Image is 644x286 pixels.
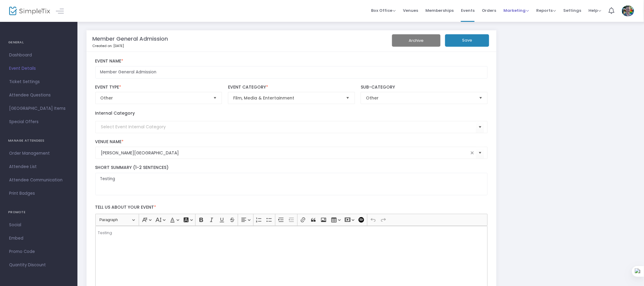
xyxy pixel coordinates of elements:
span: Event Details [9,65,68,72]
div: Editor toolbar [95,214,488,226]
span: Attendee Questions [9,91,68,99]
h4: PROMOTE [8,206,69,218]
span: Quantity Discount [9,261,68,269]
span: Attendee Communication [9,176,68,184]
label: Internal Category [95,110,135,116]
button: Archive [392,34,441,47]
p: Testing [98,230,485,236]
span: Settings [564,3,581,18]
label: Event Type [95,85,222,90]
span: Orders [482,3,496,18]
span: Special Offers [9,118,68,126]
span: Order Management [9,150,68,157]
span: Promo Code [9,248,68,256]
span: Embed [9,234,68,242]
input: Select Venue [101,150,469,156]
m-panel-title: Member General Admission [92,35,168,43]
button: Select [476,147,484,159]
label: Event Name [95,59,488,64]
button: Select [476,92,485,104]
button: Select [344,92,352,104]
span: clear [469,149,476,156]
label: Event Category [228,85,355,90]
span: Other [366,95,474,101]
span: Help [589,8,601,13]
span: [GEOGRAPHIC_DATA] Items [9,105,68,113]
span: Ticket Settings [9,78,68,86]
span: Other [101,95,209,101]
span: Short Summary (1-2 Sentences) [95,164,169,170]
button: Select [476,121,484,133]
button: Save [445,34,489,47]
span: Print Badges [9,190,68,197]
input: Enter Event Name [95,66,488,79]
span: Box Office [371,8,396,13]
span: Film, Media & Entertainment [233,95,341,101]
span: Events [461,3,475,18]
span: Venues [403,3,418,18]
span: Reports [537,8,556,13]
p: Created on: [DATE] [92,43,358,49]
span: Memberships [425,3,454,18]
span: Social [9,221,68,229]
h4: GENERAL [8,36,69,49]
label: Tell us about your event [92,201,491,214]
button: Paragraph [97,215,138,225]
label: Sub-Category [361,85,488,90]
span: Paragraph [99,216,131,224]
button: Select [211,92,219,104]
h4: MANAGE ATTENDEES [8,135,69,147]
span: Marketing [504,8,529,13]
span: Dashboard [9,51,68,59]
label: Venue Name [95,139,488,145]
span: Attendee List [9,163,68,171]
input: Select Event Internal Category [101,124,476,130]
